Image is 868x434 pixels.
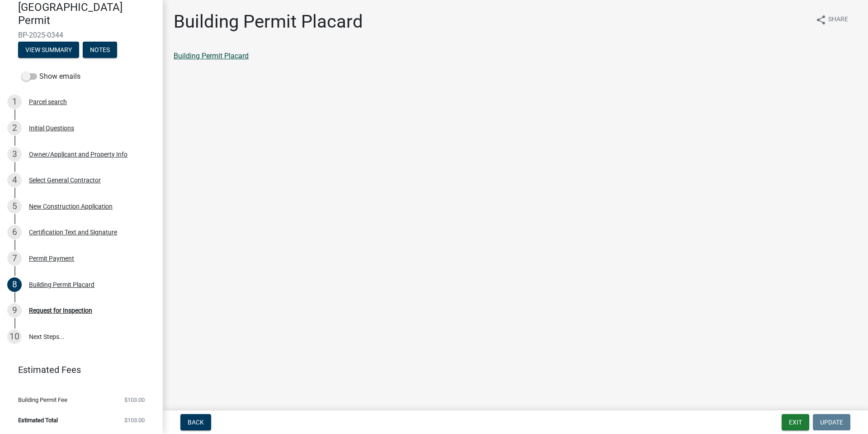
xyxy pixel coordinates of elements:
[174,11,363,33] h1: Building Permit Placard
[7,277,22,292] div: 8
[29,177,101,183] div: Select General Contractor
[7,95,22,109] div: 1
[18,47,79,54] wm-modal-confirm: Summary
[18,42,79,58] button: View Summary
[7,173,22,187] div: 4
[782,414,809,430] button: Exit
[180,414,211,430] button: Back
[124,397,145,403] span: $103.00
[7,303,22,318] div: 9
[808,11,855,29] button: shareShare
[18,417,58,423] span: Estimated Total
[29,255,74,262] div: Permit Payment
[816,14,826,25] i: share
[29,307,92,314] div: Request for Inspection
[828,14,848,25] span: Share
[188,419,204,426] span: Back
[7,147,22,162] div: 3
[7,199,22,214] div: 5
[7,121,22,135] div: 2
[29,281,94,288] div: Building Permit Placard
[124,417,145,423] span: $103.00
[29,125,74,131] div: Initial Questions
[18,397,67,403] span: Building Permit Fee
[7,329,22,344] div: 10
[22,71,80,82] label: Show emails
[813,414,850,430] button: Update
[820,419,843,426] span: Update
[29,151,127,157] div: Owner/Applicant and Property Info
[7,361,148,379] a: Estimated Fees
[83,42,117,58] button: Notes
[29,203,113,210] div: New Construction Application
[18,1,156,27] h4: [GEOGRAPHIC_DATA] Permit
[7,225,22,239] div: 6
[29,99,67,105] div: Parcel search
[7,251,22,266] div: 7
[18,31,145,39] span: BP-2025-0344
[83,47,117,54] wm-modal-confirm: Notes
[29,229,117,235] div: Certification Text and Signature
[174,52,249,60] a: Building Permit Placard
